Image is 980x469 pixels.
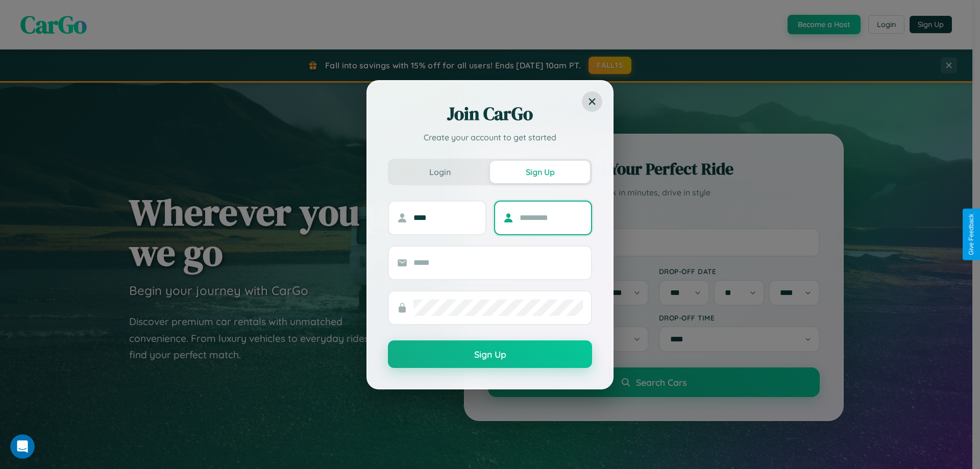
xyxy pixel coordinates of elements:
button: Sign Up [388,340,592,368]
h2: Join CarGo [388,102,592,126]
button: Sign Up [490,161,590,183]
iframe: Intercom live chat [10,434,35,459]
p: Create your account to get started [388,131,592,143]
div: Give Feedback [968,214,975,255]
button: Login [390,161,490,183]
